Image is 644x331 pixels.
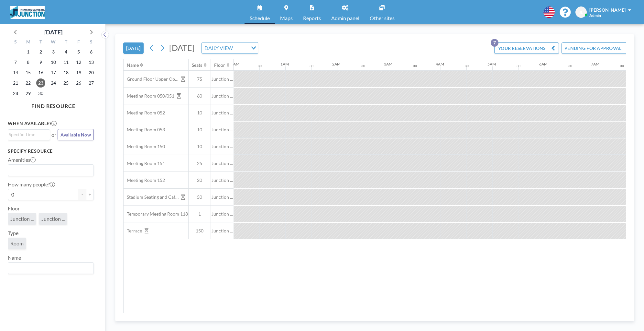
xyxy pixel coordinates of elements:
[211,110,234,116] span: Junction ...
[61,78,71,88] span: Thursday, September 25, 2025
[361,64,365,68] div: 30
[211,177,234,183] span: Junction ...
[44,28,62,37] div: [DATE]
[310,64,313,68] div: 30
[211,93,234,99] span: Junction ...
[11,78,20,88] span: Sunday, September 21, 2025
[517,64,520,68] div: 30
[36,68,45,77] span: Tuesday, September 16, 2025
[8,100,99,109] h4: FIND RESOURCE
[250,16,270,21] span: Schedule
[229,62,239,66] div: 12AM
[8,181,55,188] label: How many people?
[8,157,36,163] label: Amenities
[494,42,559,54] button: YOUR RESERVATIONS7
[189,177,211,183] span: 20
[332,62,341,66] div: 2AM
[202,42,258,53] div: Search for option
[124,76,179,82] span: Ground Floor Upper Open Area
[413,64,417,68] div: 30
[8,254,21,261] label: Name
[331,16,359,21] span: Admin panel
[124,110,165,116] span: Meeting Room 052
[8,263,93,274] div: Search for option
[60,132,91,137] span: Available Now
[36,58,45,67] span: Tuesday, September 9, 2025
[189,160,211,166] span: 25
[491,39,498,47] p: 7
[9,264,90,272] input: Search for option
[214,62,225,68] div: Floor
[124,194,179,200] span: Stadium Seating and Cafe area
[8,165,93,176] div: Search for option
[189,144,211,149] span: 10
[86,189,94,200] button: +
[436,62,444,66] div: 4AM
[211,160,234,166] span: Junction ...
[8,148,94,154] h3: Specify resource
[589,13,601,18] span: Admin
[127,62,139,68] div: Name
[72,38,85,47] div: F
[303,16,321,21] span: Reports
[11,68,20,77] span: Sunday, September 14, 2025
[203,44,234,52] span: DAILY VIEW
[24,58,33,67] span: Monday, September 8, 2025
[620,64,624,68] div: 30
[24,47,33,56] span: Monday, September 1, 2025
[41,216,65,222] span: Junction ...
[384,62,392,66] div: 3AM
[189,110,211,116] span: 10
[562,42,634,54] button: PENDING FOR APPROVAL
[211,194,234,200] span: Junction ...
[211,228,234,234] span: Junction ...
[11,89,20,98] span: Sunday, September 28, 2025
[258,64,262,68] div: 30
[49,68,58,77] span: Wednesday, September 17, 2025
[49,47,58,56] span: Wednesday, September 3, 2025
[189,211,211,217] span: 1
[24,68,33,77] span: Monday, September 15, 2025
[51,132,56,138] span: or
[124,144,165,149] span: Meeting Room 150
[58,129,94,140] button: Available Now
[169,43,195,53] span: [DATE]
[189,76,211,82] span: 75
[123,42,144,54] button: [DATE]
[192,62,202,68] div: Seats
[47,38,60,47] div: W
[211,211,234,217] span: Junction ...
[211,144,234,149] span: Junction ...
[85,38,97,47] div: S
[36,78,45,88] span: Tuesday, September 23, 2025
[189,127,211,133] span: 10
[87,78,96,88] span: Saturday, September 27, 2025
[235,44,247,52] input: Search for option
[24,78,33,88] span: Monday, September 22, 2025
[465,64,469,68] div: 30
[124,177,165,183] span: Meeting Room 152
[124,160,165,166] span: Meeting Room 151
[87,58,96,67] span: Saturday, September 13, 2025
[9,166,90,174] input: Search for option
[10,6,45,19] img: organization-logo
[189,93,211,99] span: 60
[49,58,58,67] span: Wednesday, September 10, 2025
[539,62,548,66] div: 6AM
[61,47,71,56] span: Thursday, September 4, 2025
[124,211,188,217] span: Temporary Meeting Room 118
[280,16,293,21] span: Maps
[61,68,71,77] span: Thursday, September 18, 2025
[74,58,83,67] span: Friday, September 12, 2025
[35,38,47,47] div: T
[124,127,165,133] span: Meeting Room 053
[11,58,20,67] span: Sunday, September 7, 2025
[87,47,96,56] span: Saturday, September 6, 2025
[49,78,58,88] span: Wednesday, September 24, 2025
[10,216,34,222] span: Junction ...
[36,89,45,98] span: Tuesday, September 30, 2025
[211,127,234,133] span: Junction ...
[87,68,96,77] span: Saturday, September 20, 2025
[124,228,142,234] span: Terrace
[74,78,83,88] span: Friday, September 26, 2025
